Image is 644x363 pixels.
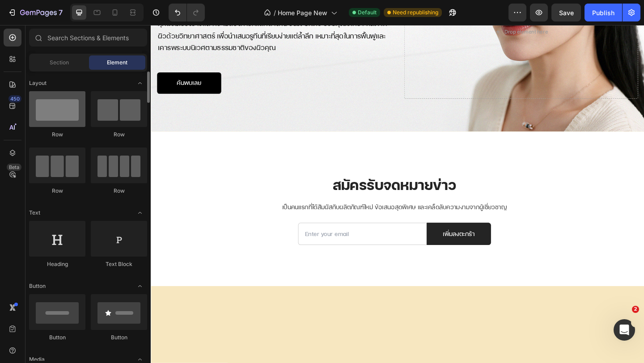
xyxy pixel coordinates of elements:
[133,206,147,220] span: Toggle open
[29,282,46,290] span: Button
[28,57,55,69] p: ค้นพบเลย
[551,4,581,21] button: Save
[133,76,147,90] span: Toggle open
[50,59,69,67] span: Section
[29,29,147,46] input: Search Sections & Elements
[107,59,127,67] span: Element
[300,215,370,239] button: เพิ่มลงตะกร้า
[8,95,21,102] div: 450
[274,8,276,17] span: /
[133,279,147,293] span: Toggle open
[91,187,147,195] div: Row
[29,187,85,195] div: Row
[91,131,147,139] div: Row
[29,79,47,87] span: Layout
[592,8,614,17] div: Publish
[358,8,377,17] span: Default
[29,209,40,217] span: Text
[120,192,410,204] p: เป็นคนแรกที่ได้สัมผัสกับผลิตภัณฑ์ใหม่ ข้อเสนอสุดพิเศษ และเคล็ดลับความงามจากผู้เชี่ยวชาญ
[318,221,352,233] div: เพิ่มลงตะกร้า
[632,306,639,313] span: 2
[614,319,635,341] iframe: Intercom live chat
[29,260,85,268] div: Heading
[91,260,147,268] div: Text Block
[4,4,67,21] button: 7
[559,9,574,17] span: Save
[29,333,85,342] div: Button
[585,4,622,21] button: Publish
[385,4,432,11] div: Drop element here
[7,51,76,75] a: ค้นพบเลย
[91,333,147,342] div: Button
[7,164,21,171] div: Beta
[393,8,438,17] span: Need republishing
[29,131,85,139] div: Row
[160,215,300,239] input: Enter your email
[151,25,644,363] iframe: Design area
[169,4,205,21] div: Undo/Redo
[106,160,424,188] h2: สมัครรับจดหมายข่าว
[278,8,327,17] span: Home Page New
[59,7,63,18] p: 7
